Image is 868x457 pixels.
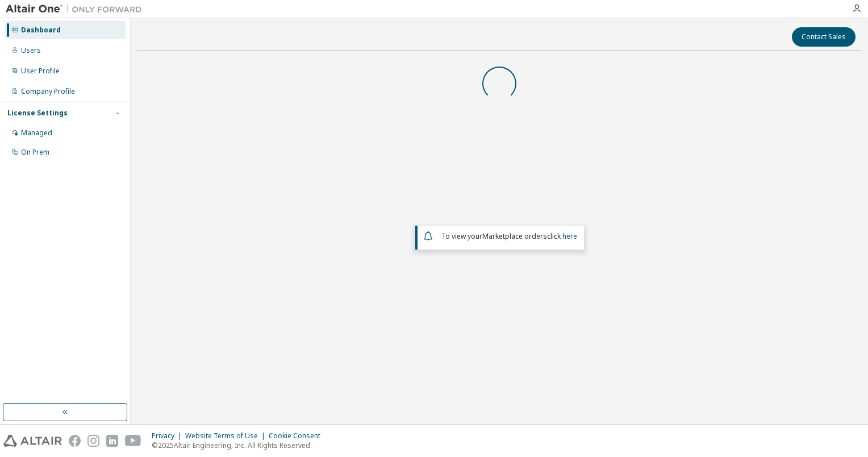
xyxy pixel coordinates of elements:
div: Website Terms of Use [185,431,269,441]
em: Marketplace orders [482,231,547,241]
div: Managed [21,128,52,138]
img: linkedin.svg [106,435,118,447]
span: To view your click [441,231,577,241]
div: User Profile [21,67,60,76]
div: Dashboard [21,26,61,35]
img: youtube.svg [125,435,141,447]
img: facebook.svg [69,435,81,447]
div: Users [21,46,41,55]
div: License Settings [7,109,68,118]
img: altair_logo.svg [3,435,62,447]
img: Altair One [6,3,148,15]
img: instagram.svg [87,435,99,447]
div: Privacy [152,431,185,441]
div: Company Profile [21,87,75,96]
a: here [562,231,577,241]
div: On Prem [21,148,49,157]
button: Contact Sales [792,27,856,47]
p: © 2025 Altair Engineering, Inc. All Rights Reserved. [152,441,327,450]
div: Cookie Consent [269,431,327,441]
